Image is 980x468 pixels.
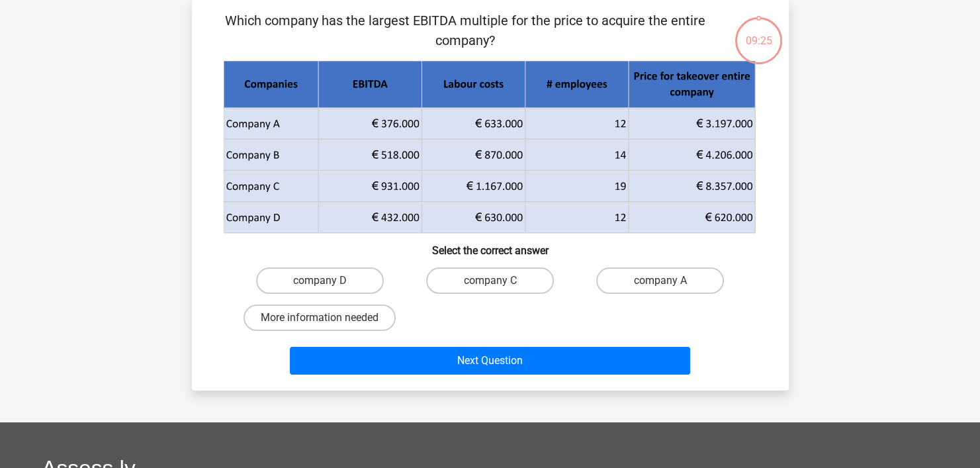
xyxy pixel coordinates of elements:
[426,267,554,294] label: company C
[596,267,724,294] label: company A
[290,347,690,375] button: Next Question
[256,267,384,294] label: company D
[734,16,783,49] div: 09:25
[213,234,768,257] h6: Select the correct answer
[244,304,396,331] label: More information needed
[213,11,718,50] p: Which company has the largest EBITDA multiple for the price to acquire the entire company?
